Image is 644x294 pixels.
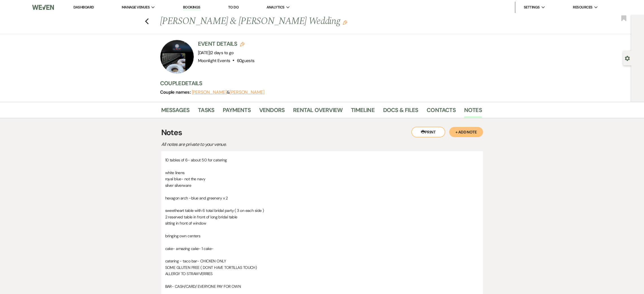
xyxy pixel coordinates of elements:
p: bringing own centers [165,233,479,239]
span: Moonlight Events [198,58,230,63]
p: catering - taco bar- CHICKEN ONLY [165,258,479,264]
span: [DATE] [198,50,234,56]
p: ALLERGY TO STRAWVERRIES [165,271,479,277]
p: SOME GLUTEN FREE ( DONT HAVE TORTILLAS TOUCH) [165,264,479,271]
span: Analytics [267,5,285,10]
a: Contacts [427,106,456,118]
a: Timeline [351,106,375,118]
a: Vendors [259,106,285,118]
span: & [192,89,265,95]
button: Open lead details [625,55,630,61]
p: 10 tables of 6- about 50 for catering [165,157,479,163]
span: Resources [573,5,592,10]
p: hexagon arch -blue and greenery x 2 [165,195,479,201]
a: Messages [161,106,190,118]
span: 60 guests [237,58,255,63]
a: Notes [464,106,482,118]
span: Settings [524,5,540,10]
a: Docs & Files [383,106,418,118]
img: Weven Logo [32,1,54,13]
span: Manage Venues [122,5,150,10]
button: + Add Note [449,127,483,137]
p: cake- amazing cake- 1 cake- [165,245,479,252]
p: sitting in front of window [165,220,479,226]
h1: [PERSON_NAME] & [PERSON_NAME] Wedding [160,15,413,28]
p: white linens [165,170,479,176]
button: [PERSON_NAME] [192,90,227,95]
button: Print [411,127,445,137]
a: Bookings [183,5,200,10]
button: [PERSON_NAME] [230,90,265,95]
a: Dashboard [73,5,94,10]
button: Edit [343,20,347,25]
h3: Couple Details [160,79,476,87]
a: Rental Overview [293,106,342,118]
a: To Do [228,5,239,10]
span: 2 days to go [211,50,233,56]
p: BAR- CASH/CARD/ EVERYONE PAY FOR OWN [165,283,479,289]
p: 2 reserved table in front of long bridal table [165,214,479,220]
h3: Event Details [198,40,255,48]
a: Tasks [198,106,214,118]
p: silver silverware [165,182,479,188]
p: sweetheart table with 6 total bridal party ( 3 on each side ) [165,207,479,214]
p: All notes are private to your venue. [161,141,359,148]
p: royal blue- not the navy [165,176,479,182]
span: | [210,50,234,56]
a: Payments [223,106,251,118]
h3: Notes [161,127,483,139]
span: Couple names: [160,89,192,95]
